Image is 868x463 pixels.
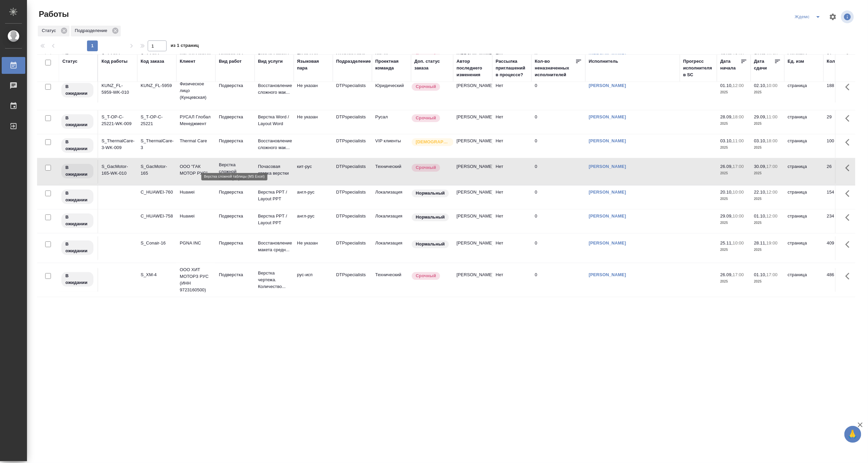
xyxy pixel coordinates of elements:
div: Вид услуги [258,58,283,65]
span: из 1 страниц [171,41,199,51]
td: Не указан [294,79,333,103]
td: DTPspecialists [333,110,372,134]
td: Локализация [372,236,411,260]
button: Здесь прячутся важные кнопки [841,209,858,226]
div: Вид работ [219,58,242,65]
p: Подверстка [219,82,251,89]
span: Работы [37,9,69,20]
p: 18:00 [733,114,744,119]
td: S_T-OP-C-25221-WK-009 [98,110,137,134]
p: Статус [42,27,58,34]
div: Проектная команда [375,58,408,71]
p: 17:00 [766,272,778,277]
td: Локализация [372,185,411,209]
p: Huawei [180,213,212,220]
p: 12:00 [766,213,778,219]
p: PGNA INC [180,240,212,247]
p: 2025 [720,220,747,226]
td: 0 [531,134,585,158]
td: S_ThermalCare-3-WK-009 [98,134,137,158]
div: KUNZ_FL-5959 [141,82,173,89]
p: ООО ХИТ МОТОРЗ РУС (ИНН 9723160500) [180,266,212,293]
td: DTPspecialists [333,79,372,103]
td: 0 [531,79,585,103]
div: Подразделение [71,26,121,36]
p: Срочный [416,272,436,279]
td: 486 [823,268,857,292]
a: [PERSON_NAME] [589,114,626,119]
p: В ожидании [65,241,89,254]
td: Технический [372,160,411,183]
p: Восстановление макета средн... [258,240,290,253]
a: [PERSON_NAME] [589,83,626,88]
p: 17:00 [733,164,744,169]
td: DTPspecialists [333,268,372,292]
p: В ожидании [65,139,89,152]
div: S_GacMotor-165 [141,163,173,177]
p: В ожидании [65,164,89,178]
button: Здесь прячутся важные кнопки [841,185,858,202]
div: Языковая пара [297,58,329,71]
p: Нормальный [416,214,445,221]
p: В ожидании [65,272,89,286]
p: Срочный [416,83,436,90]
button: Здесь прячутся важные кнопки [841,134,858,150]
div: C_HUAWEI-760 [141,189,173,196]
span: Настроить таблицу [825,9,841,25]
div: Исполнитель назначен, приступать к работе пока рано [61,114,94,129]
td: 188 [823,79,857,103]
p: 2025 [754,247,781,253]
p: 2025 [754,170,781,177]
td: 0 [531,110,585,134]
p: В ожидании [65,190,89,203]
a: [PERSON_NAME] [589,138,626,143]
a: [PERSON_NAME] [589,164,626,169]
td: [PERSON_NAME] [453,160,492,183]
div: Исполнитель [589,58,618,65]
p: 01.10, [720,83,733,88]
p: Верстка PPT / Layout PPT [258,189,290,202]
p: ООО "ГАК МОТОР РУС" [180,163,212,177]
div: Исполнитель назначен, приступать к работе пока рано [61,271,94,287]
td: страница [784,134,823,158]
p: 26.09, [720,272,733,277]
p: Срочный [416,164,436,171]
p: 01.10, [754,213,766,219]
a: [PERSON_NAME] [589,240,626,245]
td: Русал [372,110,411,134]
p: Восстановление сложного мак... [258,82,290,96]
td: кит-рус [294,160,333,183]
td: Юридический [372,79,411,103]
p: РУСАЛ Глобал Менеджмент [180,114,212,127]
p: 30.09, [754,164,766,169]
p: Нормальный [416,190,445,197]
td: страница [784,236,823,260]
div: Дата сдачи [754,58,774,71]
div: Рассылка приглашений в процессе? [496,58,528,78]
td: страница [784,268,823,292]
button: Здесь прячутся важные кнопки [841,236,858,253]
div: Исполнитель назначен, приступать к работе пока рано [61,213,94,229]
td: 0 [531,236,585,260]
p: Почасовая ставка верстки [258,163,290,177]
td: KUNZ_FL-5959-WK-010 [98,79,137,103]
p: Срочный [416,115,436,121]
p: 2025 [720,196,747,202]
td: Нет [492,236,531,260]
p: 2025 [720,120,747,127]
td: VIP клиенты [372,134,411,158]
td: [PERSON_NAME] [453,209,492,233]
div: Кол-во неназначенных исполнителей [535,58,575,78]
div: Клиент [180,58,195,65]
td: Технический [372,268,411,292]
td: 100 [823,134,857,158]
td: 0 [531,185,585,209]
td: Нет [492,209,531,233]
button: 🙏 [844,426,861,443]
p: [DEMOGRAPHIC_DATA] [416,139,450,145]
p: В ожидании [65,83,89,97]
p: Верстка чертежа. Количество... [258,270,290,290]
div: Доп. статус заказа [414,58,450,71]
p: 22.10, [754,190,766,195]
div: Ед. изм [788,58,804,65]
